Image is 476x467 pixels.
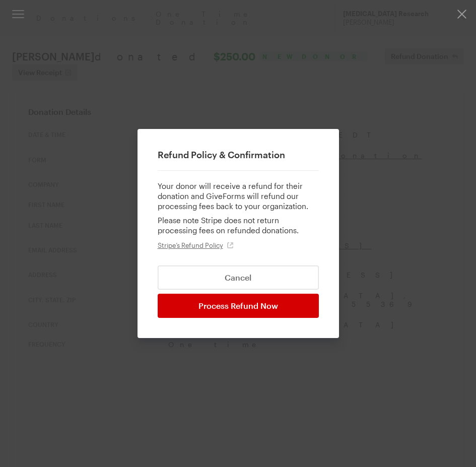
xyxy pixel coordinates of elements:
[158,241,233,249] a: Stripe’s Refund Policy
[158,215,319,235] p: Please note Stripe does not return processing fees on refunded donations.
[114,338,362,460] td: Your generous, tax-deductible gift to [MEDICAL_DATA] Research will go to work to help fund promis...
[158,265,319,290] button: Cancel
[87,81,389,113] td: Thank You!
[158,181,319,211] p: Your donor will receive a refund for their donation and GiveForms will refund our processing fees...
[150,17,326,45] img: BrightFocus Foundation | Alzheimer's Disease Research
[158,149,319,160] h2: Refund Policy & Confirmation
[158,294,319,318] input: Process Refund Now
